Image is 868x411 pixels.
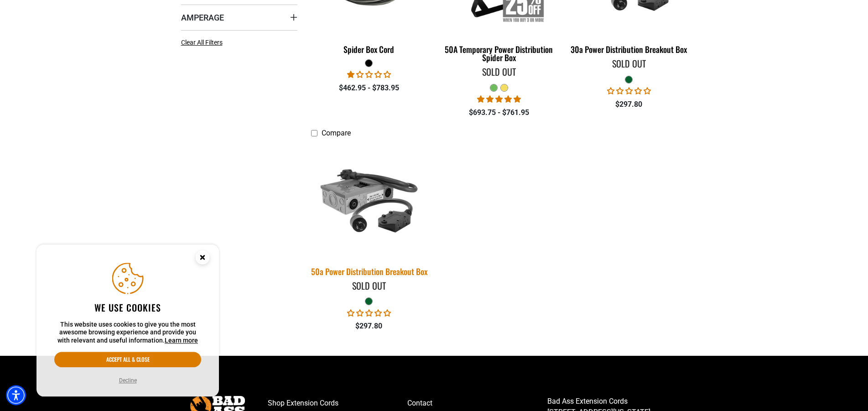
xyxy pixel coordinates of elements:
a: This website uses cookies to give you the most awesome browsing experience and provide you with r... [165,337,198,344]
div: $693.75 - $761.95 [441,107,557,118]
div: $297.80 [571,99,687,110]
div: 50A Temporary Power Distribution Spider Box [441,45,557,62]
p: This website uses cookies to give you the most awesome browsing experience and provide you with r... [54,321,201,345]
h2: We use cookies [54,302,201,313]
a: Clear All Filters [181,38,226,47]
summary: Amperage [181,5,297,30]
div: 30a Power Distribution Breakout Box [571,45,687,53]
span: Compare [322,129,351,137]
a: Contact [407,396,547,411]
span: 1.00 stars [347,70,391,79]
div: $297.80 [311,321,427,332]
a: green 50a Power Distribution Breakout Box [311,142,427,281]
a: Shop Extension Cords [268,396,408,411]
span: 0.00 stars [347,309,391,317]
div: Sold Out [571,59,687,68]
span: 5.00 stars [477,95,521,104]
span: Clear All Filters [181,39,223,46]
div: 50a Power Distribution Breakout Box [311,267,427,276]
div: $462.95 - $783.95 [311,83,427,94]
div: Sold Out [441,67,557,76]
div: Spider Box Cord [311,45,427,53]
aside: Cookie Consent [36,245,219,397]
span: 0.00 stars [607,87,651,95]
img: green [305,141,433,258]
span: Amperage [181,12,224,23]
button: Decline [116,376,140,385]
button: Close this option [186,245,219,273]
div: Sold Out [311,281,427,290]
button: Accept all & close [54,352,201,367]
div: Accessibility Menu [6,385,26,405]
